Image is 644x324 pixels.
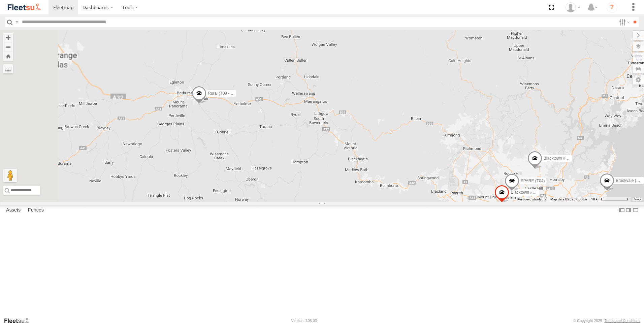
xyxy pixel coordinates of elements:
[3,52,13,61] button: Zoom Home
[511,190,582,194] span: Blacktown #2 (T05 - [PERSON_NAME])
[3,205,24,215] label: Assets
[208,91,265,96] span: Rural (T08 - [PERSON_NAME])
[605,319,640,323] a: Terms and Conditions
[517,197,546,202] button: Keyboard shortcuts
[591,197,601,201] span: 10 km
[544,156,615,161] span: Blacktown #1 (T09 - [PERSON_NAME])
[3,33,13,42] button: Zoom in
[550,197,587,201] span: Map data ©2025 Google
[14,17,20,27] label: Search Query
[633,75,644,85] label: Map Settings
[3,169,17,182] button: Drag Pegman onto the map to open Street View
[3,42,13,52] button: Zoom out
[4,317,35,324] a: Visit our Website
[618,205,625,215] label: Dock Summary Table to the Left
[632,205,639,215] label: Hide Summary Table
[7,3,42,12] img: fleetsu-logo-horizontal.svg
[625,205,632,215] label: Dock Summary Table to the Right
[3,64,13,73] label: Measure
[607,2,617,13] i: ?
[634,198,641,201] a: Terms
[573,319,640,323] div: © Copyright 2025 -
[291,319,317,323] div: Version: 305.03
[616,17,631,27] label: Search Filter Options
[25,205,47,215] label: Fences
[521,179,545,183] span: SPARE (T04)
[563,2,583,12] div: Peter Groves
[589,197,631,202] button: Map Scale: 10 km per 79 pixels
